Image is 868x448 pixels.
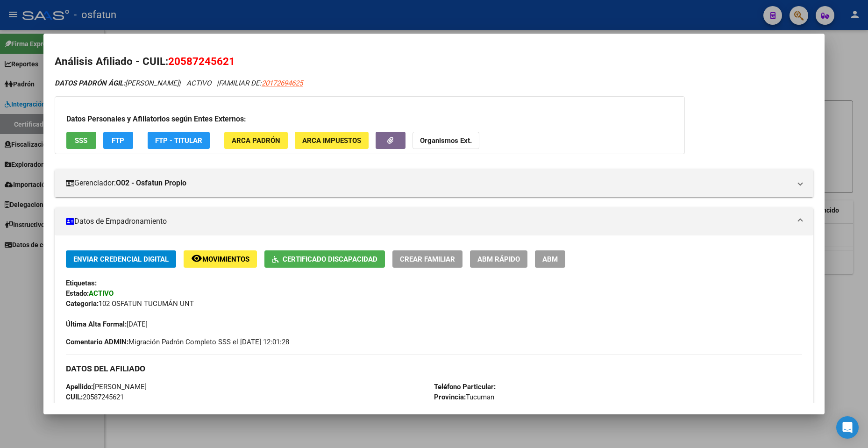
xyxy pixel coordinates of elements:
button: Enviar Credencial Digital [66,250,176,268]
strong: DATOS PADRÓN ÁGIL: [55,79,125,87]
strong: Comentario ADMIN: [66,338,128,346]
span: FTP [112,136,124,145]
strong: CUIL: [66,393,83,401]
button: FTP - Titular [148,132,210,149]
button: ABM [535,250,565,268]
strong: O02 - Osfatun Propio [116,178,186,189]
span: [DATE] [66,320,148,328]
button: Movimientos [184,250,257,268]
button: Crear Familiar [392,250,462,268]
span: Crear Familiar [400,255,455,263]
button: Organismos Ext. [413,132,479,149]
mat-panel-title: Datos de Empadronamiento [66,216,791,227]
span: SSS [75,136,87,145]
span: ABM [542,255,558,263]
strong: Etiquetas: [66,279,97,287]
span: Enviar Credencial Digital [73,255,169,263]
strong: Última Alta Formal: [66,320,127,328]
button: ARCA Impuestos [295,132,369,149]
div: Open Intercom Messenger [836,416,859,439]
span: 20172694625 [262,79,303,87]
button: FTP [103,132,133,149]
strong: Organismos Ext. [420,136,472,145]
span: Movimientos [202,255,249,263]
span: [PERSON_NAME] [66,383,147,391]
span: Certificado Discapacidad [283,255,377,263]
strong: Estado: [66,289,89,298]
i: | ACTIVO | [55,79,303,87]
mat-panel-title: Gerenciador: [66,178,791,189]
span: 20587245621 [168,55,235,67]
mat-expansion-panel-header: Gerenciador:O02 - Osfatun Propio [55,169,813,197]
strong: Categoria: [66,299,99,308]
span: ARCA Padrón [232,136,280,145]
div: 102 OSFATUN TUCUMÁN UNT [66,299,802,309]
mat-expansion-panel-header: Datos de Empadronamiento [55,207,813,235]
button: SSS [66,132,96,149]
span: FTP - Titular [155,136,202,145]
strong: Teléfono Particular: [434,383,496,391]
h3: Datos Personales y Afiliatorios según Entes Externos: [66,114,673,125]
span: Migración Padrón Completo SSS el [DATE] 12:01:28 [66,337,289,347]
span: FAMILIAR DE: [219,79,303,87]
strong: Apellido: [66,383,93,391]
button: Certificado Discapacidad [264,250,385,268]
mat-icon: remove_red_eye [191,253,202,264]
span: Tucuman [434,393,494,401]
h3: DATOS DEL AFILIADO [66,363,802,374]
span: [PERSON_NAME] [55,79,179,87]
span: 20587245621 [66,393,124,401]
strong: Provincia: [434,393,466,401]
button: ABM Rápido [470,250,527,268]
span: ABM Rápido [477,255,520,263]
span: ARCA Impuestos [302,136,361,145]
strong: ACTIVO [89,289,114,298]
h2: Análisis Afiliado - CUIL: [55,54,813,70]
button: ARCA Padrón [224,132,288,149]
